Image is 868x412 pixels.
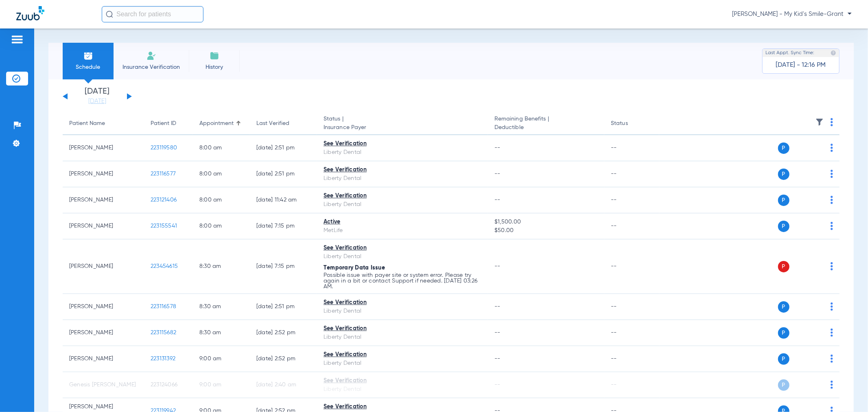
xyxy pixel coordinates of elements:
span: 223121406 [151,197,177,203]
img: group-dot-blue.svg [831,144,833,152]
span: P [778,353,789,365]
div: See Verification [324,351,481,359]
div: See Verification [324,244,481,252]
td: 8:00 AM [193,161,250,187]
span: -- [494,171,501,177]
span: -- [494,382,501,388]
div: Patient Name [69,119,105,128]
td: -- [604,294,659,320]
td: [PERSON_NAME] [63,187,144,213]
td: 9:00 AM [193,346,250,372]
img: Search Icon [106,11,113,18]
td: [DATE] 2:51 PM [250,294,317,320]
span: P [778,142,789,154]
span: -- [494,304,501,309]
span: $1,500.00 [494,218,598,226]
span: $50.00 [494,226,598,235]
span: 223115682 [151,330,176,335]
span: -- [494,330,501,335]
span: Schedule [69,63,107,71]
span: 223131392 [151,356,175,362]
div: See Verification [324,377,481,385]
span: P [778,379,789,391]
img: filter.svg [816,118,824,126]
td: [DATE] 2:52 PM [250,320,317,346]
td: [DATE] 2:51 PM [250,135,317,161]
div: MetLife [324,226,481,235]
img: group-dot-blue.svg [831,302,833,311]
img: group-dot-blue.svg [831,170,833,178]
span: -- [494,356,501,362]
iframe: Chat Widget [827,373,868,412]
span: 223155541 [151,223,177,229]
td: 9:00 AM [193,372,250,398]
td: -- [604,135,659,161]
td: -- [604,213,659,239]
td: [PERSON_NAME] [63,239,144,294]
span: -- [494,145,501,151]
td: 8:00 AM [193,213,250,239]
div: Last Verified [256,119,310,128]
span: -- [494,197,501,203]
span: Deductible [494,123,598,132]
img: group-dot-blue.svg [831,329,833,337]
div: Patient ID [151,119,176,128]
p: Possible issue with payer site or system error. Please try again in a bit or contact Support if n... [324,272,481,289]
div: Liberty Dental [324,385,481,394]
td: 8:00 AM [193,135,250,161]
div: Liberty Dental [324,252,481,261]
div: Liberty Dental [324,148,481,157]
td: Genesis [PERSON_NAME] [63,372,144,398]
img: History [210,51,219,61]
img: Zuub Logo [16,6,44,20]
td: -- [604,161,659,187]
td: [DATE] 2:52 PM [250,346,317,372]
th: Remaining Benefits | [488,112,604,135]
td: -- [604,187,659,213]
th: Status [604,112,659,135]
div: See Verification [324,192,481,200]
div: Appointment [199,119,243,128]
img: group-dot-blue.svg [831,118,833,126]
div: Active [324,218,481,226]
span: P [778,261,789,272]
span: Temporary Data Issue [324,265,385,271]
a: [DATE] [73,97,122,105]
span: -- [494,263,501,269]
td: [DATE] 11:42 AM [250,187,317,213]
span: [DATE] - 12:16 PM [776,61,826,69]
img: Schedule [83,51,93,61]
td: [PERSON_NAME] [63,135,144,161]
td: 8:30 AM [193,239,250,294]
div: See Verification [324,403,481,411]
span: [PERSON_NAME] - My Kid's Smile-Grant [732,10,852,18]
img: group-dot-blue.svg [831,262,833,270]
span: 223119580 [151,145,177,151]
div: Liberty Dental [324,174,481,183]
td: -- [604,320,659,346]
td: -- [604,346,659,372]
span: Last Appt. Sync Time: [765,49,814,57]
div: Liberty Dental [324,200,481,209]
td: 8:30 AM [193,320,250,346]
td: -- [604,372,659,398]
div: Liberty Dental [324,333,481,342]
span: 223116577 [151,171,176,177]
td: [DATE] 7:15 PM [250,239,317,294]
td: [PERSON_NAME] [63,320,144,346]
div: See Verification [324,324,481,333]
img: group-dot-blue.svg [831,355,833,363]
div: See Verification [324,140,481,148]
li: [DATE] [73,88,122,105]
td: [PERSON_NAME] [63,213,144,239]
span: P [778,221,789,232]
div: Patient Name [69,119,138,128]
input: Search for patients [102,6,203,22]
span: Insurance Payer [324,123,481,132]
div: Appointment [199,119,234,128]
span: History [195,63,234,71]
div: Liberty Dental [324,307,481,316]
td: 8:00 AM [193,187,250,213]
span: P [778,169,789,180]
